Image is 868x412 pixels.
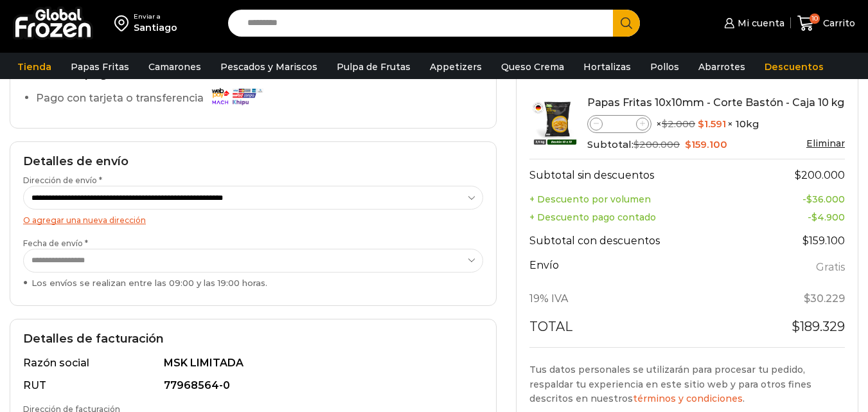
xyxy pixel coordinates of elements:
[752,208,845,226] td: -
[613,10,640,37] button: Search button
[698,118,726,130] bdi: 1.591
[134,21,177,34] div: Santiago
[23,356,161,371] div: Razón social
[797,8,855,39] a: 10 Carrito
[603,116,636,132] input: Product quantity
[633,138,680,150] bdi: 200.000
[644,55,686,79] a: Pollos
[816,258,845,277] label: Gratis
[662,118,695,130] bdi: 2.000
[529,190,752,208] th: + Descuento por volumen
[685,138,727,150] bdi: 159.100
[529,284,752,314] th: 19% IVA
[804,292,810,305] span: $
[752,190,845,208] td: -
[734,17,784,30] span: Mi cuenta
[795,169,845,181] bdi: 200.000
[529,226,752,256] th: Subtotal con descuentos
[810,13,820,24] span: 10
[721,10,784,36] a: Mi cuenta
[698,118,704,130] span: $
[164,379,477,393] div: 77968564-0
[23,215,146,225] a: O agregar una nueva dirección
[23,186,483,210] select: Dirección de envío *
[134,12,177,21] div: Enviar a
[529,314,752,347] th: Total
[529,208,752,226] th: + Descuento pago contado
[495,55,571,79] a: Queso Crema
[811,211,845,223] bdi: 4.900
[23,249,483,273] select: Fecha de envío * Los envíos se realizan entre las 09:00 y las 19:00 horas.
[806,193,812,205] span: $
[577,55,637,79] a: Hortalizas
[423,55,488,79] a: Appetizers
[23,332,483,346] h2: Detalles de facturación
[36,87,269,110] label: Pago con tarjeta o transferencia
[633,138,639,150] span: $
[802,235,845,247] bdi: 159.100
[795,169,801,181] span: $
[633,393,743,404] a: términos y condiciones
[802,235,809,247] span: $
[529,159,752,190] th: Subtotal sin descuentos
[792,319,845,334] bdi: 189.329
[214,55,324,79] a: Pescados y Mariscos
[23,238,483,289] label: Fecha de envío *
[330,55,417,79] a: Pulpa de Frutas
[164,356,477,371] div: MSK LIMITADA
[758,55,830,79] a: Descuentos
[587,138,845,152] div: Subtotal:
[804,292,845,305] span: 30.229
[23,277,483,289] div: Los envíos se realizan entre las 09:00 y las 19:00 horas.
[820,17,855,30] span: Carrito
[806,138,845,149] a: Eliminar
[587,96,844,109] a: Papas Fritas 10x10mm - Corte Bastón - Caja 10 kg
[529,363,845,406] p: Tus datos personales se utilizarán para procesar tu pedido, respaldar tu experiencia en este siti...
[114,12,134,34] img: address-field-icon.svg
[587,115,845,133] div: × × 10kg
[23,175,483,210] label: Dirección de envío *
[23,379,161,393] div: RUT
[142,55,208,79] a: Camarones
[64,55,136,79] a: Papas Fritas
[662,118,668,130] span: $
[11,55,58,79] a: Tienda
[792,319,800,334] span: $
[23,155,483,169] h2: Detalles de envío
[811,211,817,223] span: $
[208,85,265,107] img: Pago con tarjeta o transferencia
[692,55,752,79] a: Abarrotes
[806,193,845,205] bdi: 36.000
[529,256,752,285] th: Envío
[685,138,691,150] span: $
